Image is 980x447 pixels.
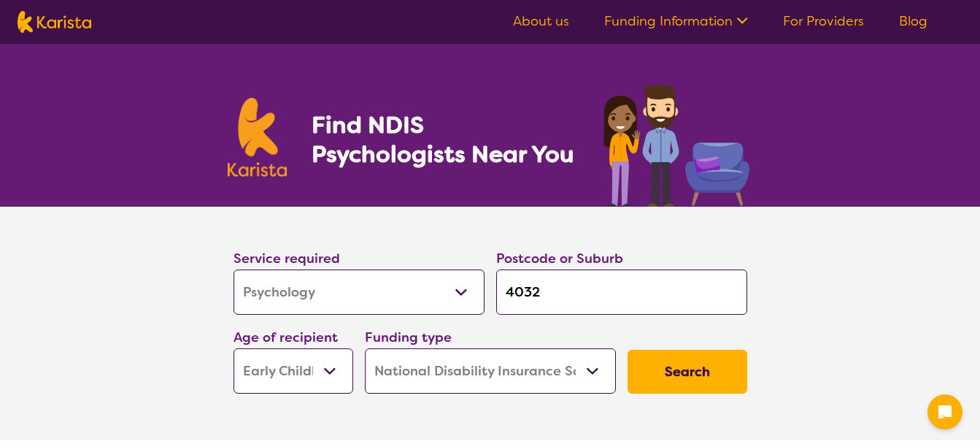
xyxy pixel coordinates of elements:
[783,12,864,30] a: For Providers
[365,329,452,346] label: Funding type
[899,12,927,30] a: Blog
[598,79,753,207] img: psychology
[496,250,623,267] label: Postcode or Suburb
[496,270,747,315] input: Type
[234,329,338,346] label: Age of recipient
[234,250,340,267] label: Service required
[628,350,747,394] button: Search
[604,12,748,30] a: Funding Information
[513,12,569,30] a: About us
[228,98,288,177] img: Karista logo
[18,11,91,33] img: Karista logo
[312,110,582,169] h1: Find NDIS Psychologists Near You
